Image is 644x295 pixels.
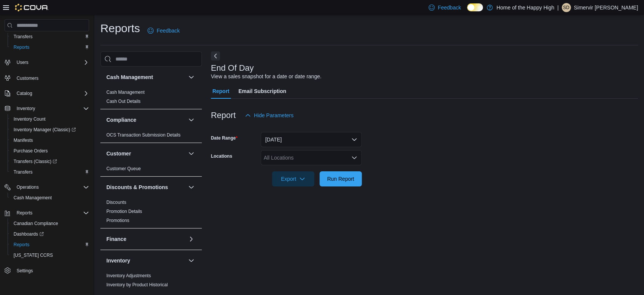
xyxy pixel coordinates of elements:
span: Transfers [14,169,32,175]
span: Inventory Count [11,115,89,124]
a: Transfers [11,168,35,177]
button: Reports [8,239,92,250]
span: Settings [17,268,33,274]
div: Customer [100,164,202,176]
img: Cova [15,4,49,11]
h3: Customer [106,150,131,157]
h3: Finance [106,235,126,243]
span: Settings [14,266,89,275]
a: Promotions [106,218,129,223]
div: Compliance [100,130,202,143]
label: Locations [211,153,232,159]
span: Manifests [11,136,89,145]
span: Dashboards [11,230,89,239]
a: Cash Management [106,90,144,95]
a: Canadian Compliance [11,219,61,228]
span: Reports [17,210,32,216]
a: Inventory by Product Historical [106,282,168,287]
span: Export [277,171,310,186]
h3: Inventory [106,257,130,264]
p: Simervir [PERSON_NAME] [574,3,638,12]
span: Reports [14,208,89,217]
span: Purchase Orders [14,148,48,154]
a: Transfers (Classic) [11,157,60,166]
span: Catalog [17,90,32,96]
a: Reports [11,43,32,52]
button: Operations [2,182,92,193]
input: Dark Mode [467,3,483,11]
button: Users [2,57,92,68]
a: Inventory Count [11,115,49,124]
button: Open list of options [351,155,357,161]
span: Dashboards [14,231,44,237]
p: | [557,3,559,12]
a: Cash Management [11,193,55,202]
span: OCS Transaction Submission Details [106,132,181,138]
span: Washington CCRS [11,251,89,260]
span: Inventory Count [14,116,46,122]
span: Customers [17,75,38,81]
span: Email Subscription [238,84,286,99]
a: Inventory Adjustments [106,273,151,278]
span: Reports [14,44,29,50]
button: [DATE] [261,132,362,147]
button: Customer [106,150,185,157]
button: Cash Management [187,73,196,82]
a: Feedback [144,23,183,38]
button: Hide Parameters [242,108,297,123]
span: Transfers (Classic) [11,157,89,166]
button: Next [211,51,220,61]
button: Run Report [320,171,362,186]
h3: Cash Management [106,73,153,81]
a: Transfers [11,32,35,41]
a: Inventory Manager (Classic) [11,125,79,134]
a: Dashboards [8,229,92,239]
h1: Reports [100,21,140,36]
button: Inventory [187,256,196,265]
label: Date Range [211,135,238,141]
button: Transfers [8,31,92,42]
button: [US_STATE] CCRS [8,250,92,261]
button: Inventory [106,257,185,264]
a: Customers [14,74,41,83]
span: Users [17,59,28,65]
button: Inventory [14,104,38,113]
span: Customers [14,73,89,82]
a: Discounts [106,200,126,205]
span: Transfers [14,34,32,40]
button: Users [14,58,31,67]
button: Compliance [187,115,196,124]
button: Finance [106,235,185,243]
button: Operations [14,183,42,192]
span: Hide Parameters [254,112,294,119]
h3: Discounts & Promotions [106,183,168,191]
button: Reports [8,42,92,53]
span: Canadian Compliance [14,220,58,227]
button: Transfers [8,167,92,177]
h3: Compliance [106,116,136,124]
span: Cash Management [14,195,52,201]
span: Inventory Manager (Classic) [11,125,89,134]
a: [US_STATE] CCRS [11,251,56,260]
button: Compliance [106,116,185,124]
a: Purchase Orders [11,146,51,155]
a: Promotion Details [106,209,142,214]
span: Feedback [438,4,461,11]
span: Manifests [14,137,33,143]
a: Manifests [11,136,36,145]
span: Promotion Details [106,208,142,214]
div: Simervir Dhillon [562,3,571,12]
a: Inventory Manager (Classic) [8,124,92,135]
a: Transfers (Classic) [8,156,92,167]
h3: End Of Day [211,64,254,73]
span: Users [14,58,89,67]
button: Inventory [2,103,92,114]
span: Reports [11,240,89,249]
span: Inventory Manager (Classic) [14,127,76,133]
span: Reports [14,242,29,248]
h3: Report [211,111,236,120]
div: View a sales snapshot for a date or date range. [211,73,321,81]
a: OCS Transaction Submission Details [106,132,181,138]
